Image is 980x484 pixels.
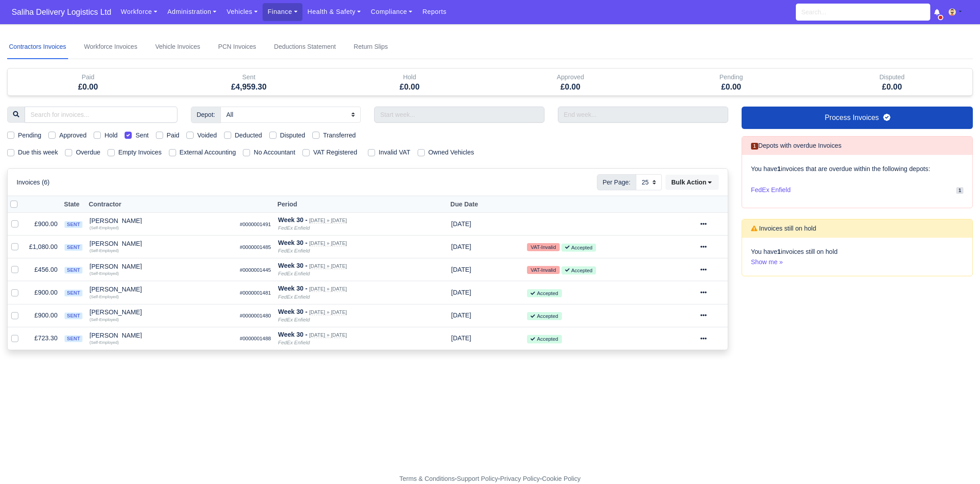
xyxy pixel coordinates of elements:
h6: Invoices still on hold [751,225,816,232]
th: Period [275,196,448,213]
td: £900.00 [26,213,61,236]
small: [DATE] » [DATE] [309,286,347,292]
div: [PERSON_NAME] [90,263,233,270]
span: 14 hours from now [451,312,471,319]
label: Voided [197,130,217,141]
div: Pending [657,72,805,82]
div: You have invoices still on hold [742,238,972,276]
small: (Self-Employed) [90,340,119,345]
input: Search for invoices... [25,107,177,123]
a: Vehicles [221,3,263,21]
th: State [61,196,86,213]
span: 14 hours from now [451,289,471,296]
small: #0000001481 [240,290,271,296]
h5: £0.00 [496,82,644,92]
label: Transferred [323,130,356,141]
td: £723.30 [26,327,61,350]
small: [DATE] » [DATE] [309,332,347,338]
input: Search... [796,4,930,21]
span: FedEx Enfield [751,185,791,195]
span: Per Page: [597,174,636,190]
div: Hold [336,72,484,82]
iframe: Chat Widget [819,381,980,484]
small: [DATE] » [DATE] [309,263,347,269]
a: Vehicle Invoices [153,35,202,59]
h5: £4,959.30 [175,82,323,92]
a: Workforce Invoices [82,35,139,59]
label: Sent [135,130,148,141]
input: End week... [558,107,728,123]
small: #0000001485 [240,244,271,250]
label: VAT Registered [313,147,357,158]
small: [DATE] » [DATE] [309,240,347,246]
span: 1 [956,187,963,194]
label: Pending [18,130,41,141]
label: Deducted [235,130,262,141]
a: Return Slips [352,35,389,59]
div: Disputed [812,69,972,95]
label: Disputed [280,130,305,141]
p: You have invoices that are overdue within the following depots: [751,164,963,174]
strong: Week 30 - [278,262,307,269]
div: [PERSON_NAME] [90,286,233,292]
h5: £0.00 [14,82,162,92]
div: [PERSON_NAME] [90,218,233,224]
small: VAT-Invalid [527,243,559,251]
div: Approved [496,72,644,82]
small: #0000001488 [240,336,271,341]
td: £1,080.00 [26,236,61,258]
input: Start week... [374,107,544,123]
label: Due this week [18,147,58,158]
small: (Self-Employed) [90,271,119,276]
i: FedEx Enfield [278,248,310,253]
h5: £0.00 [657,82,805,92]
small: [DATE] » [DATE] [309,309,347,315]
strong: Week 30 - [278,331,307,338]
strong: 1 [777,248,781,255]
label: Owned Vehicles [428,147,474,158]
label: Empty Invoices [118,147,162,158]
i: FedEx Enfield [278,225,310,231]
small: Accepted [561,266,596,274]
i: FedEx Enfield [278,317,310,322]
small: #0000001491 [240,222,271,227]
div: Pending [651,69,812,95]
a: Administration [162,3,221,21]
div: Disputed [818,72,966,82]
a: FedEx Enfield 1 [751,181,963,199]
div: [PERSON_NAME] [90,309,233,315]
label: Approved [59,130,86,141]
button: Bulk Action [665,175,719,190]
span: Depot: [191,107,221,123]
small: VAT-Invalid [527,266,559,274]
label: External Accounting [180,147,236,158]
a: Process Invoices [742,107,973,129]
small: (Self-Employed) [90,295,119,299]
div: Sent [168,69,329,95]
small: (Self-Employed) [90,226,119,230]
div: [PERSON_NAME] [90,240,233,247]
a: Contractors Invoices [7,35,68,59]
a: Saliha Delivery Logistics Ltd [7,4,116,21]
h5: £0.00 [336,82,484,92]
div: Paid [14,72,162,82]
a: Compliance [366,3,417,21]
span: sent [65,335,82,342]
td: £456.00 [26,258,61,281]
strong: Week 30 - [278,308,307,315]
div: [PERSON_NAME] [90,332,233,338]
a: Terms & Conditions [399,475,454,482]
small: #0000001480 [240,313,271,318]
a: Reports [417,3,451,21]
span: sent [65,267,82,274]
small: #0000001445 [240,267,271,273]
small: Accepted [527,335,561,343]
strong: Week 30 - [278,285,307,292]
strong: Week 30 - [278,239,307,246]
span: sent [65,221,82,228]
